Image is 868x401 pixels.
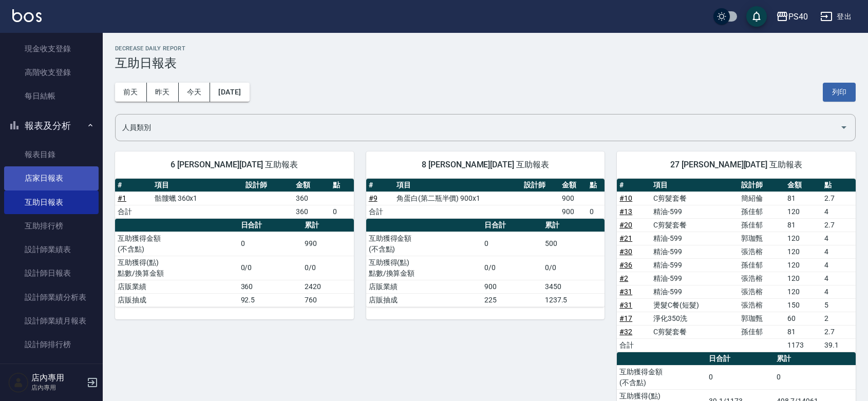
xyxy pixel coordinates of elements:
th: 日合計 [706,352,774,366]
span: 8 [PERSON_NAME][DATE] 互助報表 [379,160,593,170]
td: 900 [559,192,587,205]
th: 日合計 [238,219,303,232]
td: C剪髮套餐 [651,218,739,232]
td: 郭珈甄 [739,232,785,245]
span: 27 [PERSON_NAME][DATE] 互助報表 [629,160,843,170]
a: #2 [619,274,628,282]
td: 互助獲得(點) 點數/換算金額 [115,256,238,280]
td: 0 [774,365,856,389]
td: 0/0 [482,256,542,280]
td: 39.1 [822,338,856,352]
td: 2 [822,312,856,325]
th: 累計 [302,219,354,232]
td: 簡紹倫 [739,192,785,205]
input: 人員名稱 [120,119,836,137]
td: 4 [822,245,856,258]
td: 骷髏蠟 360x1 [152,192,243,205]
button: 前天 [115,83,147,102]
td: 淨化350洗 [651,312,739,325]
td: 4 [822,258,856,272]
button: 報表及分析 [4,112,99,139]
td: 4 [822,272,856,285]
button: 列印 [823,83,856,102]
a: #10 [619,194,632,202]
td: 3450 [542,280,605,293]
td: 2420 [302,280,354,293]
th: 日合計 [482,219,542,232]
th: # [617,179,651,192]
button: PS40 [772,6,812,27]
table: a dense table [366,179,605,219]
a: #9 [369,194,378,202]
td: 81 [785,218,822,232]
img: Person [8,372,29,393]
table: a dense table [115,219,354,307]
td: 900 [559,205,587,218]
th: 設計師 [521,179,559,192]
a: #20 [619,221,632,229]
td: 精油-599 [651,205,739,218]
a: 設計師業績月報表 [4,309,99,333]
th: 設計師 [739,179,785,192]
td: 990 [302,232,354,256]
td: 120 [785,205,822,218]
td: 孫佳郁 [739,218,785,232]
td: 精油-599 [651,245,739,258]
td: 孫佳郁 [739,325,785,338]
td: 360 [293,205,330,218]
a: 現金收支登錄 [4,37,99,61]
td: 120 [785,258,822,272]
th: 累計 [542,219,605,232]
td: 合計 [366,205,394,218]
td: 0 [238,232,303,256]
td: 2.7 [822,218,856,232]
td: 張浩榕 [739,272,785,285]
td: 120 [785,285,822,298]
td: C剪髮套餐 [651,325,739,338]
th: # [115,179,152,192]
a: 互助日報表 [4,190,99,214]
td: 2.7 [822,192,856,205]
td: 店販業績 [366,280,482,293]
table: a dense table [366,219,605,307]
th: 項目 [394,179,521,192]
p: 店內專用 [31,383,84,392]
a: #30 [619,247,632,256]
h3: 互助日報表 [115,56,856,70]
td: 店販業績 [115,280,238,293]
a: 店家日報表 [4,166,99,190]
td: 店販抽成 [115,293,238,307]
td: 0 [330,205,353,218]
td: 店販抽成 [366,293,482,307]
td: 0 [706,365,774,389]
table: a dense table [617,179,856,352]
td: 120 [785,272,822,285]
td: 燙髮C餐(短髮) [651,298,739,312]
td: 互助獲得金額 (不含點) [115,232,238,256]
th: 金額 [293,179,330,192]
th: 金額 [559,179,587,192]
td: 150 [785,298,822,312]
img: Logo [12,9,42,22]
td: 互助獲得金額 (不含點) [617,365,706,389]
td: 合計 [617,338,651,352]
a: #36 [619,261,632,269]
td: 張浩榕 [739,245,785,258]
table: a dense table [115,179,354,219]
th: 點 [822,179,856,192]
td: 精油-599 [651,285,739,298]
td: 4 [822,232,856,245]
a: 設計師日報表 [4,261,99,285]
h2: Decrease Daily Report [115,45,856,52]
a: 每日結帳 [4,84,99,108]
button: Open [836,119,852,136]
a: #13 [619,207,632,216]
a: #31 [619,288,632,296]
td: 60 [785,312,822,325]
button: 昨天 [147,83,179,102]
td: C剪髮套餐 [651,192,739,205]
th: 金額 [785,179,822,192]
a: 服務扣項明細表 [4,356,99,380]
th: 項目 [651,179,739,192]
td: 精油-599 [651,258,739,272]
